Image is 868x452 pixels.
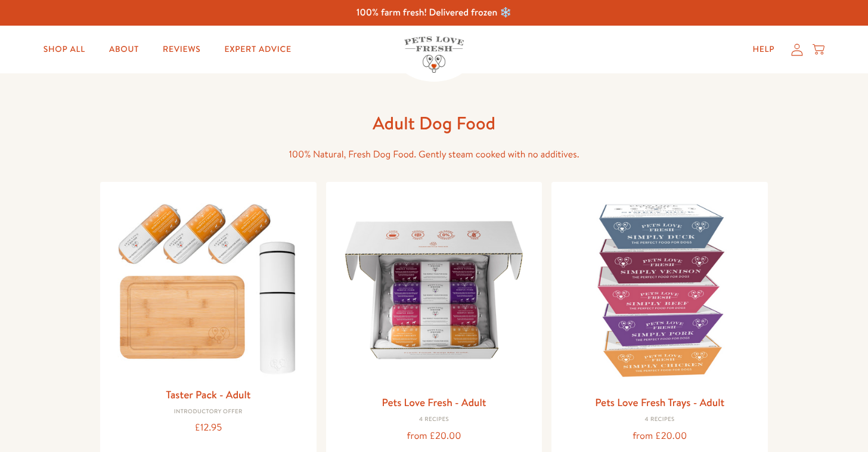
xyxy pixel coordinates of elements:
[561,416,758,423] div: 4 Recipes
[595,395,724,410] a: Pets Love Fresh Trays - Adult
[743,38,784,61] a: Help
[110,191,307,380] img: Taster Pack - Adult
[110,408,307,416] div: Introductory Offer
[243,112,625,135] h1: Adult Dog Food
[153,38,210,61] a: Reviews
[336,428,533,444] div: from £20.00
[336,416,533,423] div: 4 Recipes
[215,38,301,61] a: Expert Advice
[34,38,95,61] a: Shop All
[100,38,148,61] a: About
[404,36,464,73] img: Pets Love Fresh
[110,420,307,436] div: £12.95
[289,148,579,161] span: 100% Natural, Fresh Dog Food. Gently steam cooked with no additives.
[166,387,250,402] a: Taster Pack - Adult
[382,395,486,410] a: Pets Love Fresh - Adult
[336,191,533,389] img: Pets Love Fresh - Adult
[561,191,758,389] img: Pets Love Fresh Trays - Adult
[561,428,758,444] div: from £20.00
